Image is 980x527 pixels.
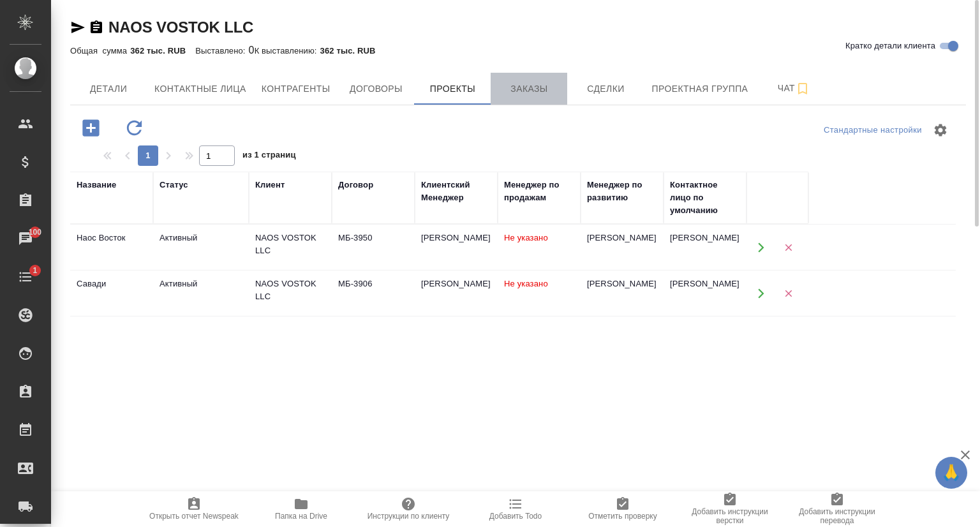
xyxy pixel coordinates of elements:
span: Добавить инструкции перевода [791,507,883,525]
div: NAOS VOSTOK LLC [255,278,325,303]
span: Не указано [504,279,548,288]
div: [PERSON_NAME] [587,278,657,290]
svg: Подписаться [795,81,810,96]
div: Договор [338,179,373,191]
p: К выставлению: [255,46,320,56]
div: Статус [160,179,188,191]
div: Клиентский Менеджер [421,179,491,204]
span: Отметить проверку [588,512,657,521]
div: Контактное лицо по умолчанию [670,179,740,217]
div: [PERSON_NAME] [670,278,740,290]
div: Менеджер по продажам [504,179,574,204]
p: Выставлено: [195,46,248,56]
div: [PERSON_NAME] [421,278,491,290]
a: NAOS VOSTOK LLC [108,19,253,36]
div: split button [820,121,925,140]
div: Название [77,179,116,191]
div: Активный [160,232,242,244]
div: Менеджер по развитию [587,179,657,204]
div: 0 [70,43,966,58]
span: Добавить инструкции верстки [684,507,776,525]
p: 362 тыс. RUB [320,46,385,56]
span: Заказы [498,81,560,97]
a: 1 [3,261,48,293]
p: 362 тыс. RUB [130,46,195,56]
span: Инструкции по клиенту [367,512,450,521]
button: Папка на Drive [248,491,355,527]
button: Инструкции по клиенту [355,491,462,527]
p: Общая сумма [70,46,130,56]
span: Проектная группа [651,81,748,97]
div: Савади [77,278,147,290]
span: 100 [21,226,50,239]
span: Договоры [345,81,406,97]
span: 🙏 [940,459,962,486]
div: [PERSON_NAME] [421,232,491,244]
button: Скопировать ссылку [89,20,104,35]
button: Удалить [775,280,801,306]
div: Активный [160,278,242,290]
a: 100 [3,223,48,255]
button: Добавить инструкции перевода [783,491,891,527]
div: Наос Восток [77,232,147,244]
span: Добавить Todo [489,512,542,521]
span: Сделки [575,81,636,97]
button: Добавить Todo [462,491,569,527]
button: Открыть [748,234,774,260]
span: Проекты [422,81,483,97]
span: из 1 страниц [242,147,296,166]
button: 🙏 [935,457,967,489]
span: 1 [25,264,45,277]
span: Контрагенты [262,81,330,97]
button: Удалить [775,234,801,260]
span: Детали [78,81,139,97]
div: [PERSON_NAME] [587,232,657,244]
div: Клиент [255,179,285,191]
span: Не указано [504,233,548,242]
div: МБ-3950 [338,232,408,244]
span: Кратко детали клиента [845,40,935,52]
div: МБ-3906 [338,278,408,290]
span: Чат [763,80,824,96]
button: Отметить проверку [569,491,676,527]
button: Открыть отчет Newspeak [140,491,248,527]
button: Скопировать ссылку для ЯМессенджера [70,20,85,35]
div: NAOS VOSTOK LLC [255,232,325,257]
span: Папка на Drive [275,512,327,521]
span: Контактные лица [154,81,246,97]
span: Настроить таблицу [925,115,956,145]
button: Добавить инструкции верстки [676,491,783,527]
button: Добавить проект [73,115,108,141]
button: Открыть [748,280,774,306]
div: [PERSON_NAME] [670,232,740,244]
button: Обновить данные [117,115,152,141]
span: Открыть отчет Newspeak [149,512,239,521]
